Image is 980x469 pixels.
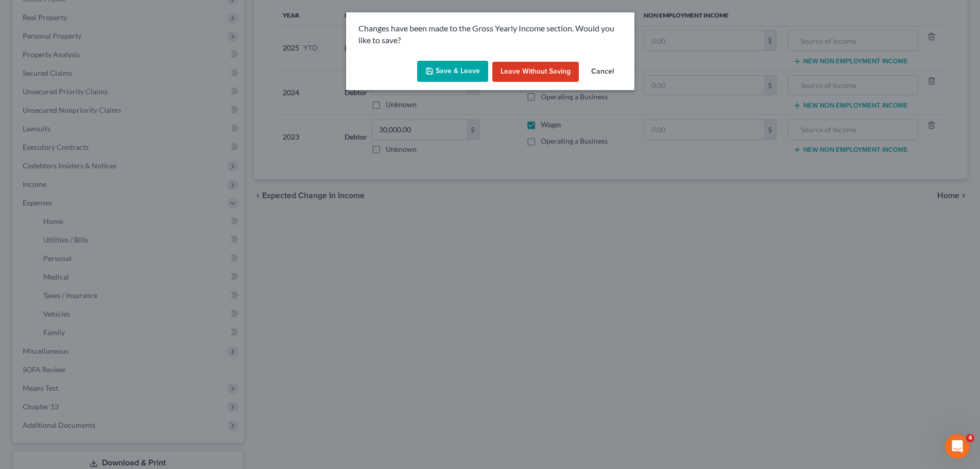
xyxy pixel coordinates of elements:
[492,62,579,82] button: Leave without Saving
[583,62,622,82] button: Cancel
[966,434,974,442] span: 4
[417,61,488,82] button: Save & Leave
[358,23,622,46] p: Changes have been made to the Gross Yearly Income section. Would you like to save?
[945,434,970,459] iframe: Intercom live chat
